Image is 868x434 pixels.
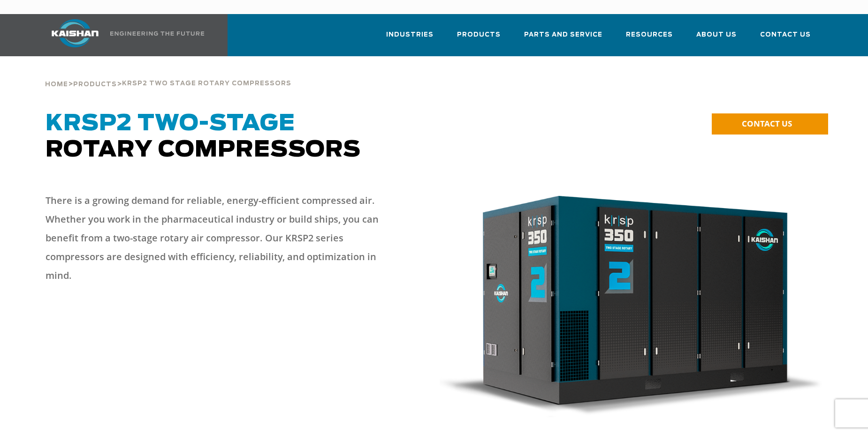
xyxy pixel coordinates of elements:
span: Resources [626,30,673,40]
span: Rotary Compressors [46,112,361,161]
div: > > [45,56,291,92]
img: Engineering the future [110,31,204,36]
a: Products [457,22,501,54]
img: krsp350 [440,196,823,418]
span: About Us [696,30,737,40]
span: CONTACT US [742,118,792,129]
span: Products [457,30,501,40]
a: Parts and Service [524,22,602,54]
a: About Us [696,22,737,54]
a: Products [73,80,117,88]
a: Resources [626,22,673,54]
a: CONTACT US [712,113,828,135]
span: KRSP2 Two-Stage [46,112,295,135]
a: Contact Us [760,22,811,54]
a: Home [45,80,68,88]
p: There is a growing demand for reliable, energy-efficient compressed air. Whether you work in the ... [46,191,396,285]
a: Industries [386,22,434,54]
span: Contact Us [760,30,811,40]
span: Home [45,82,68,88]
span: Products [73,82,117,88]
span: Industries [386,30,434,40]
img: kaishan logo [40,19,110,47]
span: krsp2 two stage rotary compressors [122,81,291,87]
span: Parts and Service [524,30,602,40]
a: Kaishan USA [40,14,206,56]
